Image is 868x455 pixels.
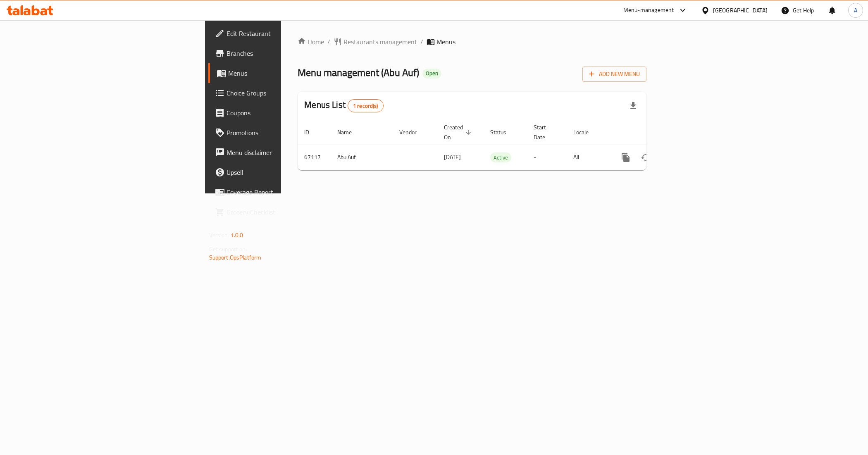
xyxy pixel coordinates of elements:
table: enhanced table [298,120,702,170]
span: Active [490,153,511,162]
a: Choice Groups [208,83,350,103]
div: [GEOGRAPHIC_DATA] [713,6,768,15]
button: Change Status [636,148,656,167]
span: Menus [228,68,343,78]
div: Active [490,152,511,162]
span: Add New Menu [589,69,640,79]
a: Grocery Checklist [208,202,350,222]
a: Restaurants management [334,37,417,47]
span: Grocery Checklist [227,207,343,217]
td: All [567,145,609,170]
span: Start Date [534,122,557,142]
div: Open [422,69,441,79]
a: Upsell [208,162,350,182]
a: Promotions [208,123,350,143]
span: 1 record(s) [348,102,383,110]
span: [DATE] [444,152,461,162]
span: Locale [573,127,599,137]
a: Support.OpsPlatform [209,252,262,263]
span: Choice Groups [227,88,343,98]
th: Actions [609,120,702,145]
button: more [616,148,636,167]
h2: Menus List [304,99,383,112]
span: ID [304,127,320,137]
span: A [854,6,857,15]
a: Menu disclaimer [208,143,350,162]
span: Coverage Report [227,187,343,197]
td: Abu Auf [331,145,393,170]
span: Coupons [227,108,343,118]
a: Coupons [208,103,350,123]
span: Branches [227,48,343,58]
span: Vendor [399,127,427,137]
span: Promotions [227,128,343,138]
span: Upsell [227,167,343,177]
span: Restaurants management [343,37,417,47]
a: Coverage Report [208,182,350,202]
span: Status [490,127,517,137]
nav: breadcrumb [298,37,646,47]
span: Menu disclaimer [227,148,343,157]
span: Menus [436,37,455,47]
a: Edit Restaurant [208,24,350,43]
td: - [527,145,567,170]
span: Version: [209,230,229,241]
span: 1.0.0 [231,230,243,241]
span: Menu management ( Abu Auf ) [298,63,419,82]
span: Name [337,127,362,137]
div: Menu-management [623,5,674,15]
button: Add New Menu [582,67,646,82]
div: Export file [623,96,643,116]
span: Edit Restaurant [227,29,343,38]
div: Total records count [348,99,384,112]
span: Get support on: [209,244,247,255]
span: Open [422,70,441,77]
li: / [420,37,423,47]
a: Branches [208,43,350,63]
a: Menus [208,63,350,83]
span: Created On [444,122,474,142]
